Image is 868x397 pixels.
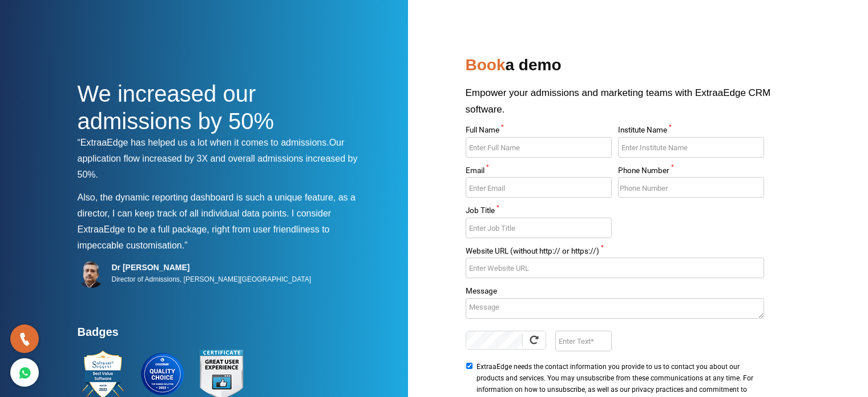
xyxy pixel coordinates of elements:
h4: Badges [78,325,369,346]
input: ExtraaEdge needs the contact information you provide to us to contact you about our products and ... [466,363,473,369]
input: Enter Email [466,177,612,198]
p: Director of Admissions, [PERSON_NAME][GEOGRAPHIC_DATA] [112,272,312,286]
input: Enter Phone Number [618,177,764,198]
p: Empower your admissions and marketing teams with ExtraaEdge CRM software. [466,85,791,126]
input: Enter Text [555,331,612,351]
span: “ExtraaEdge has helped us a lot when it comes to admissions. [78,138,329,147]
label: Institute Name [618,126,764,137]
span: Our application flow increased by 3X and overall admissions increased by 50%. [78,138,358,179]
label: Message [466,287,764,298]
label: Phone Number [618,167,764,178]
textarea: Message [466,298,764,319]
span: Book [466,56,506,74]
label: Website URL (without http:// or https://) [466,247,764,258]
span: Also, the dynamic reporting dashboard is such a unique feature, as a director, I can keep track o... [78,193,356,218]
label: Email [466,167,612,178]
input: Enter Job Title [466,218,612,238]
input: Enter Website URL [466,258,764,278]
input: Enter Full Name [466,137,612,158]
span: I consider ExtraaEdge to be a full package, right from user friendliness to impeccable customisat... [78,208,332,250]
label: Job Title [466,207,612,218]
span: We increased our admissions by 50% [78,81,274,134]
input: Enter Institute Name [618,137,764,158]
h2: a demo [466,51,791,85]
h5: Dr [PERSON_NAME] [112,262,312,272]
label: Full Name [466,126,612,137]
